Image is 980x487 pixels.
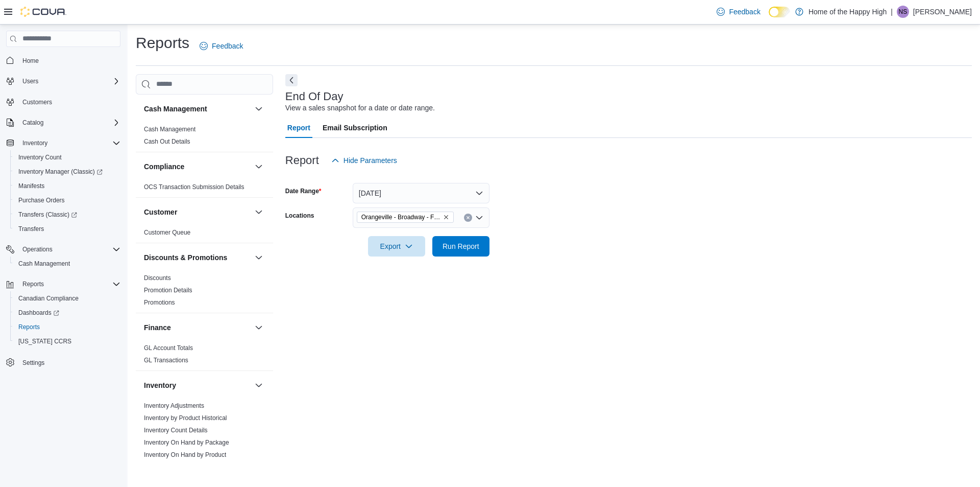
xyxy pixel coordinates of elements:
a: Inventory Manager (Classic) [10,165,125,179]
span: Orangeville - Broadway - Fire & Flower [357,212,454,223]
button: Purchase Orders [10,193,125,207]
a: Customers [18,96,56,108]
span: Home [18,54,120,67]
button: Finance [144,322,251,333]
span: Export [374,236,419,257]
span: Feedback [212,41,243,51]
a: Feedback [713,2,764,22]
span: Inventory On Hand by Product [144,451,226,459]
span: Dashboards [14,307,120,319]
span: Promotion Details [144,286,192,294]
div: Cash Management [136,123,273,152]
span: Feedback [729,7,760,17]
span: Hide Parameters [344,155,397,166]
span: Cash Management [14,258,120,270]
a: Inventory On Hand by Package [144,439,229,446]
span: Inventory [22,139,47,147]
h3: End Of Day [285,90,344,103]
span: Dashboards [18,309,59,317]
button: Finance [253,321,265,334]
button: Discounts & Promotions [253,251,265,264]
button: Reports [2,277,125,291]
button: Run Report [432,236,489,257]
nav: Complex example [6,49,120,397]
span: GL Transactions [144,356,188,364]
button: Users [2,74,125,88]
h3: Finance [144,322,171,333]
button: Inventory [144,380,251,390]
button: Compliance [253,160,265,173]
button: Reports [18,278,48,290]
button: Compliance [144,161,251,172]
h3: Customer [144,207,177,217]
span: Customers [18,96,120,108]
a: Settings [18,357,48,369]
span: Inventory Manager (Classic) [14,166,120,178]
span: Operations [22,245,53,253]
button: Customers [2,95,125,109]
span: Inventory Count [18,153,62,161]
span: Reports [18,278,120,290]
a: Inventory Count Details [144,427,208,434]
span: Cash Out Details [144,137,190,146]
label: Date Range [285,187,322,195]
a: Inventory by Product Historical [144,414,227,422]
div: Nagel Spencer [897,6,909,18]
button: Discounts & Promotions [144,252,251,263]
p: [PERSON_NAME] [913,6,972,18]
span: Catalog [22,119,43,127]
a: [US_STATE] CCRS [14,335,76,347]
a: Inventory Manager (Classic) [14,166,107,178]
button: Cash Management [10,257,125,271]
p: | [891,6,893,18]
span: Transfers (Classic) [14,208,120,221]
p: Home of the Happy High [808,6,887,18]
span: Inventory by Product Historical [144,414,227,422]
span: Inventory Adjustments [144,402,204,410]
button: [US_STATE] CCRS [10,334,125,349]
div: Finance [136,342,273,370]
span: Run Report [443,241,479,251]
a: Dashboards [10,306,125,320]
span: GL Account Totals [144,344,193,352]
a: Manifests [14,180,48,192]
a: Inventory Adjustments [144,402,204,409]
input: Dark Mode [769,7,790,17]
span: Inventory Manager (Classic) [18,168,103,176]
button: Inventory [18,137,52,149]
span: Customers [22,98,52,106]
a: Inventory On Hand by Product [144,451,226,458]
button: Remove Orangeville - Broadway - Fire & Flower from selection in this group [443,214,449,220]
button: Operations [18,243,57,256]
span: Canadian Compliance [14,292,120,305]
span: Transfers (Classic) [18,211,77,219]
button: Inventory [253,379,265,391]
img: Cova [20,7,66,17]
div: View a sales snapshot for a date or date range. [285,103,435,113]
button: Export [368,236,425,257]
h3: Inventory [144,380,176,390]
button: Open list of options [475,214,483,222]
button: Inventory [2,136,125,150]
h3: Compliance [144,161,184,172]
span: Settings [22,359,44,367]
a: Purchase Orders [14,194,69,206]
span: Purchase Orders [14,194,120,206]
button: Manifests [10,179,125,193]
a: Promotion Details [144,287,192,294]
span: NS [899,6,908,18]
span: Home [22,57,39,65]
button: Settings [2,355,125,369]
a: GL Transactions [144,357,188,364]
button: Cash Management [144,104,251,114]
button: Inventory Count [10,150,125,165]
a: Cash Management [14,258,74,270]
span: Email Subscription [323,118,387,138]
button: Canadian Compliance [10,291,125,306]
a: Reports [14,321,44,333]
span: Inventory On Hand by Package [144,438,229,447]
label: Locations [285,212,314,220]
span: [US_STATE] CCRS [18,337,71,345]
h1: Reports [136,33,189,53]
